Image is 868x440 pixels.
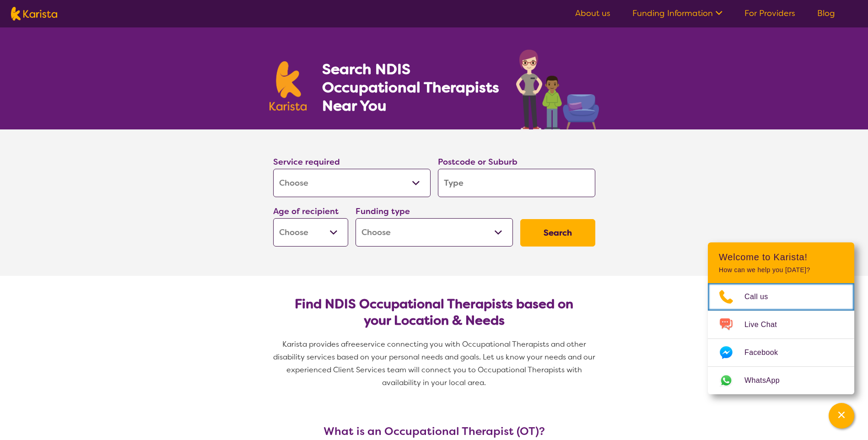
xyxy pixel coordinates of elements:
[719,266,843,274] p: How can we help you [DATE]?
[708,367,854,394] a: Web link opens in a new tab.
[516,49,599,129] img: occupational-therapy
[11,7,57,21] img: Karista logo
[273,156,340,167] label: Service required
[282,339,345,349] span: Karista provides a
[273,206,339,217] label: Age of recipient
[356,206,410,217] label: Funding type
[708,283,854,394] ul: Choose channel
[719,252,843,263] h2: Welcome to Karista!
[744,290,779,304] span: Call us
[438,156,518,167] label: Postcode or Suburb
[744,374,791,387] span: WhatsApp
[520,219,595,247] button: Search
[829,403,854,429] button: Channel Menu
[632,8,722,19] a: Funding Information
[708,242,854,394] div: Channel Menu
[817,8,835,19] a: Blog
[345,339,360,349] span: free
[270,61,307,111] img: Karista logo
[280,296,588,329] h2: Find NDIS Occupational Therapists based on your Location & Needs
[438,169,595,197] input: Type
[322,60,500,115] h1: Search NDIS Occupational Therapists Near You
[744,8,795,19] a: For Providers
[273,339,597,387] span: service connecting you with Occupational Therapists and other disability services based on your p...
[575,8,610,19] a: About us
[744,346,789,360] span: Facebook
[270,425,599,438] h3: What is an Occupational Therapist (OT)?
[744,318,788,332] span: Live Chat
